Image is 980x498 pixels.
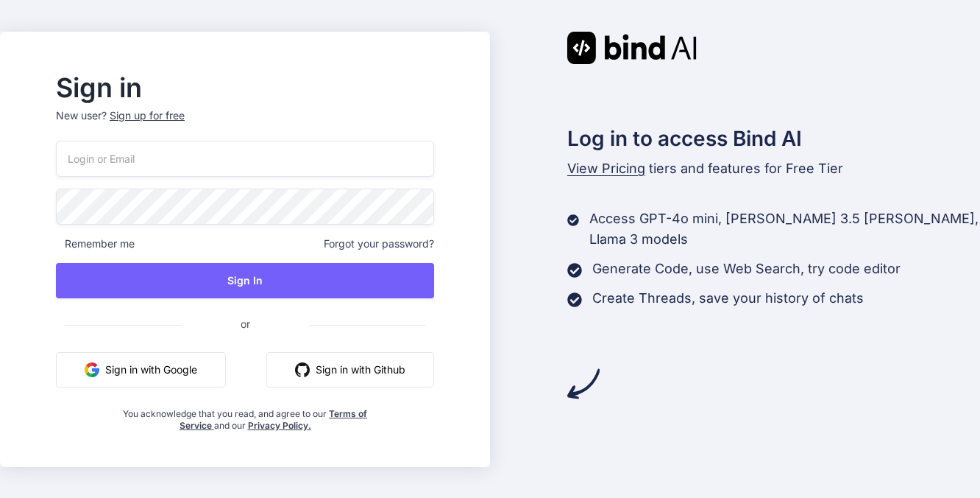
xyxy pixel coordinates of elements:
[589,208,980,250] p: Access GPT-4o mini, [PERSON_NAME] 3.5 [PERSON_NAME], Llama 3 models
[180,408,368,431] a: Terms of Service
[324,236,434,251] span: Forgot your password?
[56,76,434,99] h2: Sign in
[56,236,135,251] span: Remember me
[567,368,600,400] img: arrow
[295,362,310,377] img: github
[119,399,372,432] div: You acknowledge that you read, and agree to our and our
[592,288,864,309] p: Create Threads, save your history of chats
[56,352,226,387] button: Sign in with Google
[266,352,434,387] button: Sign in with Github
[567,123,980,154] h2: Log in to access Bind AI
[567,158,980,179] p: tiers and features for Free Tier
[567,161,645,176] span: View Pricing
[56,263,434,298] button: Sign In
[248,420,311,431] a: Privacy Policy.
[56,141,434,177] input: Login or Email
[85,362,99,377] img: google
[110,108,185,123] div: Sign up for free
[567,32,697,64] img: Bind AI logo
[592,259,901,279] p: Generate Code, use Web Search, try code editor
[56,108,434,141] p: New user?
[182,306,309,342] span: or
